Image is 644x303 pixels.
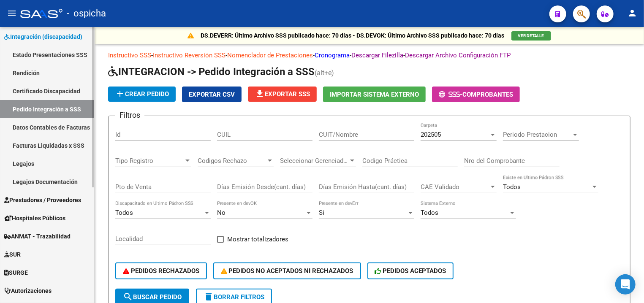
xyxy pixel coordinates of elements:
p: DS.DEVERR: Último Archivo SSS publicado hace: 70 días - DS.DEVOK: Último Archivo SSS publicado ha... [201,31,505,40]
span: CAE Validado [421,183,489,191]
span: - [439,91,462,98]
button: PEDIDOS RECHAZADOS [115,262,207,279]
mat-icon: file_download [255,89,265,99]
mat-icon: delete [204,292,214,302]
button: Crear Pedido [108,87,176,102]
span: PEDIDOS RECHAZADOS [123,267,199,275]
span: INTEGRACION -> Pedido Integración a SSS [108,66,315,78]
span: Prestadores / Proveedores [4,195,81,205]
span: Borrar Filtros [204,293,264,301]
span: 202505 [421,131,441,138]
mat-icon: menu [7,8,17,18]
button: PEDIDOS ACEPTADOS [367,262,454,279]
span: PEDIDOS ACEPTADOS [375,267,446,275]
span: Crear Pedido [115,90,169,98]
span: No [217,209,226,216]
span: SURGE [4,268,28,277]
a: Nomenclador de Prestaciones [227,51,313,59]
button: Exportar SSS [248,87,317,102]
a: Descargar Filezilla [351,51,403,59]
mat-icon: search [123,292,133,302]
p: - - - - - [108,51,630,60]
span: Autorizaciones [4,286,52,295]
span: Buscar Pedido [123,293,182,301]
mat-icon: add [115,89,125,99]
span: Exportar SSS [255,90,310,98]
span: ANMAT - Trazabilidad [4,232,71,241]
span: Codigos Rechazo [198,157,266,165]
button: PEDIDOS NO ACEPTADOS NI RECHAZADOS [213,262,361,279]
a: Descargar Archivo Configuración FTP [405,51,511,59]
span: Seleccionar Gerenciador [280,157,348,165]
a: Instructivo SSS [108,51,151,59]
span: SUR [4,250,21,259]
span: Todos [115,209,133,216]
h3: Filtros [115,109,144,121]
button: -Comprobantes [432,87,520,102]
span: Periodo Prestacion [503,131,571,138]
span: - ospicha [67,4,106,23]
span: Integración (discapacidad) [4,32,82,41]
span: PEDIDOS NO ACEPTADOS NI RECHAZADOS [221,267,353,275]
div: Open Intercom Messenger [615,274,636,295]
span: Importar Sistema Externo [330,91,419,98]
span: (alt+e) [315,69,334,77]
span: Exportar CSV [189,91,235,98]
a: Cronograma [315,51,350,59]
button: Exportar CSV [182,87,242,102]
span: Tipo Registro [115,157,184,165]
span: Mostrar totalizadores [227,234,288,244]
span: Si [319,209,324,216]
button: VER DETALLE [511,31,551,41]
span: Todos [503,183,521,191]
span: Hospitales Públicos [4,214,65,223]
a: Instructivo Reversión SSS [153,51,226,59]
span: Comprobantes [462,91,513,98]
span: VER DETALLE [518,33,544,38]
mat-icon: person [627,8,637,18]
button: Importar Sistema Externo [323,87,426,102]
span: Todos [421,209,438,216]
